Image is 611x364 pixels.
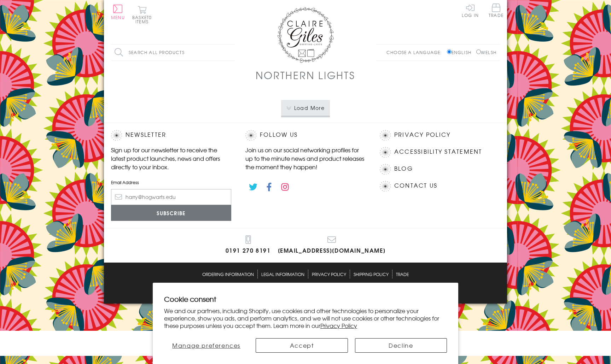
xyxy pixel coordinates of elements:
a: Contact Us [394,181,437,190]
a: Privacy Policy [394,130,450,140]
a: [EMAIL_ADDRESS][DOMAIN_NAME] [278,235,386,256]
label: Welsh [476,49,496,55]
a: Privacy Policy [320,321,357,330]
span: Trade [489,4,504,17]
p: © 2025 . [111,286,500,292]
button: Load More [281,100,330,116]
a: 0191 270 8191 [226,235,271,256]
h1: Northern Lights [256,68,355,82]
a: Trade [489,4,504,19]
input: Subscribe [111,205,231,221]
h2: Follow Us [245,130,366,141]
button: Menu [111,5,125,19]
input: English [447,49,452,54]
span: Menu [111,14,125,20]
button: Manage preferences [164,338,249,353]
p: Join us on our social networking profiles for up to the minute news and product releases the mome... [245,146,366,171]
button: Accept [256,338,348,353]
a: Ordering Information [202,270,254,278]
a: Trade [396,270,409,278]
a: Privacy Policy [312,270,346,278]
a: Log In [462,4,479,17]
label: Email Address [111,179,231,186]
a: Legal Information [261,270,304,278]
p: We and our partners, including Shopify, use cookies and other technologies to personalize your ex... [164,307,447,329]
p: Choose a language: [386,49,446,55]
a: Shipping Policy [354,270,389,278]
button: Decline [355,338,447,353]
h2: Cookie consent [164,294,447,304]
input: Search [228,45,235,60]
a: Accessibility Statement [394,147,482,157]
span: 0 items [135,14,152,25]
input: Search all products [111,45,235,60]
h2: Newsletter [111,130,231,141]
input: Welsh [476,49,481,54]
span: Manage preferences [172,341,240,350]
a: Blog [394,164,413,174]
button: Basket0 items [132,6,152,24]
p: Sign up for our newsletter to receive the latest product launches, news and offers directly to yo... [111,146,231,171]
label: English [447,49,475,55]
input: harry@hogwarts.edu [111,189,231,205]
img: Claire Giles Greetings Cards [277,7,334,63]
